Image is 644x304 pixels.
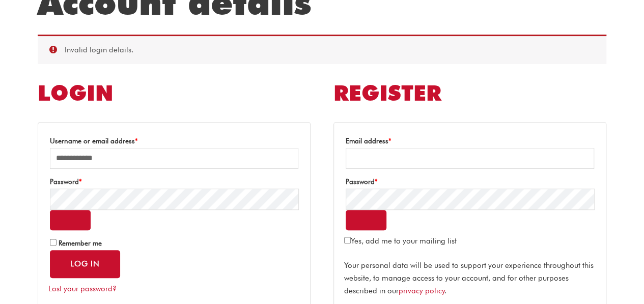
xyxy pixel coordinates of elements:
label: Yes, add me to your mailing list [344,236,457,246]
li: Invalid login details. [65,44,592,56]
input: Remember me [50,239,57,246]
a: privacy policy [399,286,445,295]
label: Email address [346,134,594,148]
a: Lost your password? [48,284,117,293]
label: Username or email address [50,134,298,148]
p: Your personal data will be used to support your experience throughout this website, to manage acc... [344,259,596,297]
button: Log in [50,250,120,278]
button: Show password [50,210,91,230]
h2: Login [38,79,311,107]
label: Password [50,175,298,189]
span: Remember me [59,239,102,247]
button: Show password [346,210,386,230]
label: Password [346,175,594,189]
input: Yes, add me to your mailing list [344,237,351,244]
h2: Register [333,79,606,107]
